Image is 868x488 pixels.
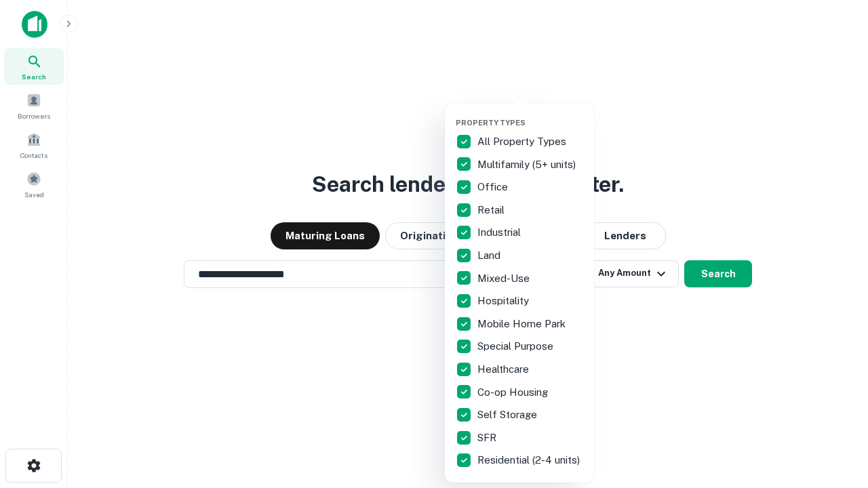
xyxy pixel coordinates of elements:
p: Hospitality [477,293,532,309]
p: Residential (2-4 units) [477,452,583,468]
iframe: Chat Widget [800,380,868,445]
p: Land [477,247,503,264]
p: Mobile Home Park [477,316,568,332]
p: SFR [477,430,499,446]
p: Industrial [477,224,524,241]
p: Office [477,179,511,195]
p: Mixed-Use [477,270,532,287]
p: Self Storage [477,407,540,423]
p: All Property Types [477,134,569,150]
p: Special Purpose [477,338,556,354]
p: Retail [477,202,507,218]
span: Property Types [456,119,526,127]
p: Co-op Housing [477,384,551,401]
p: Multifamily (5+ units) [477,157,578,173]
p: Healthcare [477,361,532,378]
